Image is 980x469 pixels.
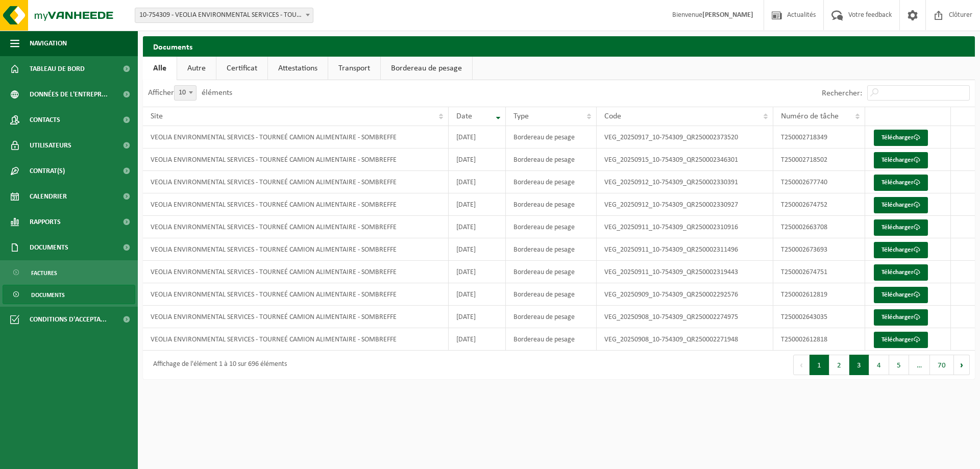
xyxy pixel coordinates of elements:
[597,193,773,216] td: VEG_20250912_10-754309_QR250002330927
[143,193,449,216] td: VEOLIA ENVIRONMENTAL SERVICES - TOURNEÉ CAMION ALIMENTAIRE - SOMBREFFE
[597,328,773,351] td: VEG_20250908_10-754309_QR250002271948
[506,261,596,283] td: Bordereau de pesage
[874,242,928,258] a: Télécharger
[874,309,928,326] a: Télécharger
[829,355,849,375] button: 2
[954,355,970,375] button: Next
[874,152,928,168] a: Télécharger
[449,238,506,261] td: [DATE]
[506,238,596,261] td: Bordereau de pesage
[773,328,865,351] td: T250002612818
[30,31,67,56] span: Navigation
[874,332,928,348] a: Télécharger
[143,283,449,306] td: VEOLIA ENVIRONMENTAL SERVICES - TOURNEÉ CAMION ALIMENTAIRE - SOMBREFFE
[506,126,596,149] td: Bordereau de pesage
[909,355,930,375] span: …
[810,355,829,375] button: 1
[143,328,449,351] td: VEOLIA ENVIRONMENTAL SERVICES - TOURNEÉ CAMION ALIMENTAIRE - SOMBREFFE
[30,56,85,82] span: Tableau de bord
[597,126,773,149] td: VEG_20250917_10-754309_QR250002373520
[135,8,313,23] span: 10-754309 - VEOLIA ENVIRONMENTAL SERVICES - TOURNEÉ CAMION ALIMENTAIRE - 5140 SOMBREFFE, RUE DE L...
[702,11,753,19] strong: [PERSON_NAME]
[30,133,71,158] span: Utilisateurs
[449,216,506,238] td: [DATE]
[381,57,472,80] a: Bordereau de pesage
[506,171,596,193] td: Bordereau de pesage
[597,149,773,171] td: VEG_20250915_10-754309_QR250002346301
[597,216,773,238] td: VEG_20250911_10-754309_QR250002310916
[268,57,328,80] a: Attestations
[874,197,928,213] a: Télécharger
[597,261,773,283] td: VEG_20250911_10-754309_QR250002319443
[30,184,67,209] span: Calendrier
[773,149,865,171] td: T250002718502
[175,86,196,100] span: 10
[874,264,928,281] a: Télécharger
[773,171,865,193] td: T250002677740
[30,209,61,235] span: Rapports
[135,8,313,22] span: 10-754309 - VEOLIA ENVIRONMENTAL SERVICES - TOURNEÉ CAMION ALIMENTAIRE - 5140 SOMBREFFE, RUE DE L...
[506,216,596,238] td: Bordereau de pesage
[874,175,928,191] a: Télécharger
[513,112,529,120] span: Type
[773,126,865,149] td: T250002718349
[328,57,380,80] a: Transport
[449,126,506,149] td: [DATE]
[449,261,506,283] td: [DATE]
[456,112,472,120] span: Date
[449,171,506,193] td: [DATE]
[143,149,449,171] td: VEOLIA ENVIRONMENTAL SERVICES - TOURNEÉ CAMION ALIMENTAIRE - SOMBREFFE
[143,306,449,328] td: VEOLIA ENVIRONMENTAL SERVICES - TOURNEÉ CAMION ALIMENTAIRE - SOMBREFFE
[597,171,773,193] td: VEG_20250912_10-754309_QR250002330391
[177,57,216,80] a: Autre
[143,57,177,80] a: Alle
[889,355,909,375] button: 5
[148,89,232,97] label: Afficher éléments
[143,126,449,149] td: VEOLIA ENVIRONMENTAL SERVICES - TOURNEÉ CAMION ALIMENTAIRE - SOMBREFFE
[773,216,865,238] td: T250002663708
[30,107,60,133] span: Contacts
[449,149,506,171] td: [DATE]
[506,193,596,216] td: Bordereau de pesage
[30,82,108,107] span: Données de l'entrepr...
[449,328,506,351] td: [DATE]
[506,306,596,328] td: Bordereau de pesage
[31,263,57,283] span: Factures
[869,355,889,375] button: 4
[597,306,773,328] td: VEG_20250908_10-754309_QR250002274975
[930,355,954,375] button: 70
[849,355,869,375] button: 3
[773,238,865,261] td: T250002673693
[597,283,773,306] td: VEG_20250909_10-754309_QR250002292576
[143,238,449,261] td: VEOLIA ENVIRONMENTAL SERVICES - TOURNEÉ CAMION ALIMENTAIRE - SOMBREFFE
[143,171,449,193] td: VEOLIA ENVIRONMENTAL SERVICES - TOURNEÉ CAMION ALIMENTAIRE - SOMBREFFE
[506,283,596,306] td: Bordereau de pesage
[449,283,506,306] td: [DATE]
[30,307,107,332] span: Conditions d'accepta...
[773,283,865,306] td: T250002612819
[604,112,621,120] span: Code
[151,112,163,120] span: Site
[597,238,773,261] td: VEG_20250911_10-754309_QR250002311496
[143,216,449,238] td: VEOLIA ENVIRONMENTAL SERVICES - TOURNEÉ CAMION ALIMENTAIRE - SOMBREFFE
[148,356,287,374] div: Affichage de l'élément 1 à 10 sur 696 éléments
[773,306,865,328] td: T250002643035
[449,306,506,328] td: [DATE]
[506,328,596,351] td: Bordereau de pesage
[874,287,928,303] a: Télécharger
[449,193,506,216] td: [DATE]
[143,36,975,56] h2: Documents
[3,263,135,282] a: Factures
[781,112,839,120] span: Numéro de tâche
[773,193,865,216] td: T250002674752
[3,285,135,304] a: Documents
[30,235,68,260] span: Documents
[174,85,197,101] span: 10
[30,158,65,184] span: Contrat(s)
[143,261,449,283] td: VEOLIA ENVIRONMENTAL SERVICES - TOURNEÉ CAMION ALIMENTAIRE - SOMBREFFE
[874,219,928,236] a: Télécharger
[216,57,267,80] a: Certificat
[874,130,928,146] a: Télécharger
[773,261,865,283] td: T250002674751
[822,89,862,97] label: Rechercher:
